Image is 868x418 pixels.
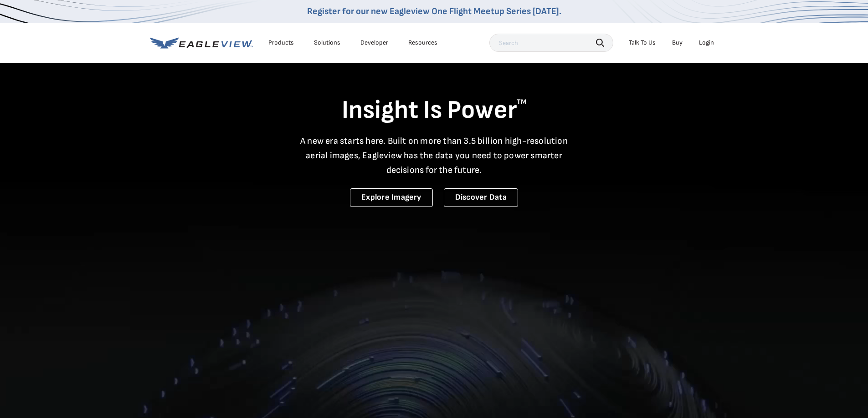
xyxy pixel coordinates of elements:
p: A new era starts here. Built on more than 3.5 billion high-resolution aerial images, Eagleview ha... [295,134,574,177]
a: Buy [672,39,683,47]
div: Solutions [314,39,340,47]
div: Talk To Us [629,39,656,47]
div: Login [699,39,714,47]
h1: Insight Is Power [150,95,719,126]
sup: TM [517,98,527,106]
a: Developer [360,39,388,47]
div: Products [268,39,294,47]
a: Register for our new Eagleview One Flight Meetup Series [DATE]. [307,6,561,17]
a: Discover Data [444,188,518,207]
input: Search [489,34,613,52]
div: Resources [408,39,437,47]
a: Explore Imagery [350,188,433,207]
